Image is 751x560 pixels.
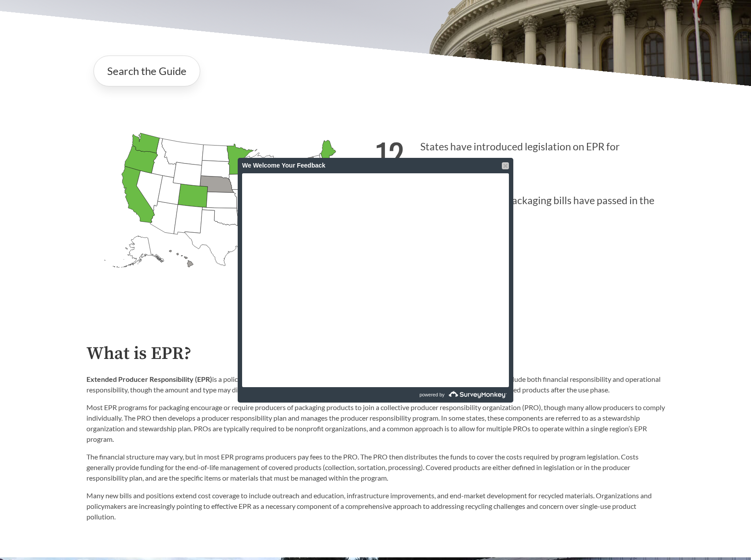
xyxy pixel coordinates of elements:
[86,375,212,383] strong: Extended Producer Responsibility (EPR)
[376,179,665,233] p: EPR for packaging bills have passed in the U.S.
[93,56,200,86] a: Search the Guide
[377,387,509,403] a: powered by
[376,125,665,179] p: States have introduced legislation on EPR for packaging in [DATE]
[86,490,665,522] p: Many new bills and positions extend cost coverage to include outreach and education, infrastructu...
[419,387,445,403] span: powered by
[376,130,404,179] strong: 12
[242,158,509,173] div: We Welcome Your Feedback
[86,344,665,364] h2: What is EPR?
[86,452,665,483] p: The financial structure may vary, but in most EPR programs producers pay fees to the PRO. The PRO...
[86,374,665,395] p: is a policy approach that assigns producers responsibility for the end-of-life of products. This ...
[86,402,665,444] p: Most EPR programs for packaging encourage or require producers of packaging products to join a co...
